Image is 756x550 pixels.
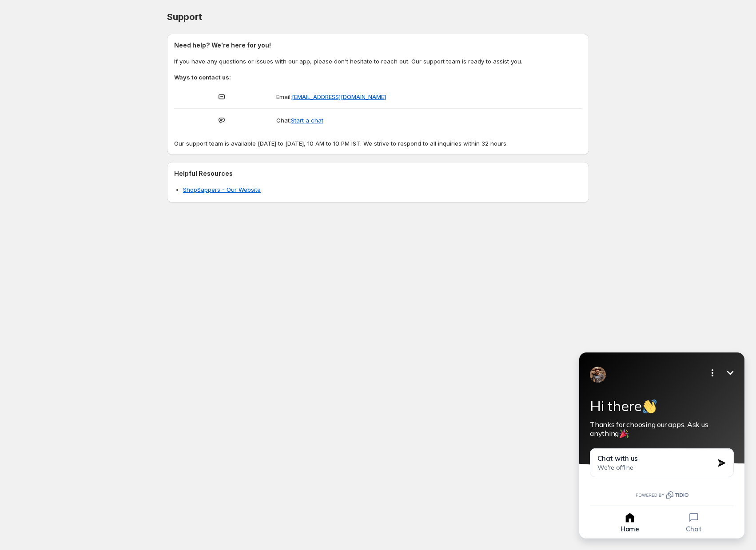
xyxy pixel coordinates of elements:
[174,73,582,82] h3: Ways to contact us:
[292,93,386,100] a: [EMAIL_ADDRESS][DOMAIN_NAME]
[276,117,291,124] span: Chat:
[174,169,582,178] h2: Helpful Resources
[174,139,582,148] p: Our support team is available [DATE] to [DATE], 10 AM to 10 PM IST. We strive to respond to all i...
[174,41,582,50] h2: Need help? We're here for you!
[167,12,202,22] span: Support
[568,341,756,550] iframe: Tidio Chat
[276,93,292,100] span: Email:
[174,57,582,66] p: If you have any questions or issues with our app, please don't hesitate to reach out. Our support...
[291,117,323,124] button: Start a chat
[183,186,261,193] a: ShopSappers - Our Website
